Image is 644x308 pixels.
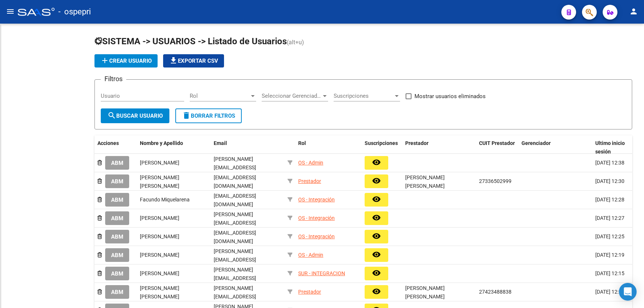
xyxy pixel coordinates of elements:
button: ABM [105,285,129,299]
button: Buscar Usuario [101,108,169,123]
mat-icon: remove_red_eye [372,158,381,167]
span: Gerenciador [521,140,551,146]
button: ABM [105,267,129,280]
span: Mostrar usuarios eliminados [414,92,486,101]
mat-icon: delete [182,111,191,120]
span: [PERSON_NAME][EMAIL_ADDRESS][PERSON_NAME][DOMAIN_NAME] [214,248,256,279]
mat-icon: remove_red_eye [372,287,381,296]
button: ABM [105,248,129,262]
span: Borrar Filtros [182,113,235,119]
span: Suscripciones [334,93,393,99]
span: [DATE] 12:25 [595,233,624,239]
span: CUIT Prestador [479,140,515,146]
span: ABM [111,215,123,222]
span: [PERSON_NAME] [140,160,179,166]
span: Buscar Usuario [107,113,163,119]
span: Facundo Miquelarena [140,197,190,203]
span: [DATE] 12:11 [595,289,624,295]
datatable-header-cell: Rol [295,135,362,160]
mat-icon: remove_red_eye [372,176,381,185]
span: - ospepri [58,4,91,20]
span: ABM [111,270,123,277]
span: [DATE] 12:30 [595,178,624,184]
span: ABM [111,289,123,295]
mat-icon: remove_red_eye [372,250,381,259]
span: Ultimo inicio sesión [595,140,625,155]
h3: Filtros [101,74,126,84]
div: OS - Integración [298,195,335,204]
datatable-header-cell: Gerenciador [519,135,592,160]
datatable-header-cell: Acciones [94,135,137,160]
span: 27423488838 [479,289,512,295]
mat-icon: file_download [169,56,178,65]
button: Crear Usuario [94,54,158,68]
span: [DATE] 12:27 [595,215,624,221]
span: [PERSON_NAME][EMAIL_ADDRESS][DOMAIN_NAME] [214,156,256,179]
span: Rol [190,93,249,99]
span: [PERSON_NAME] [PERSON_NAME] [PERSON_NAME] [140,174,179,197]
button: Borrar Filtros [175,108,242,123]
span: 27336502999 [479,178,512,184]
span: [PERSON_NAME] [140,233,179,239]
span: Crear Usuario [100,58,152,64]
span: ABM [111,178,123,185]
div: OS - Integración [298,214,335,222]
div: OS - Admin [298,251,323,259]
span: ABM [111,160,123,166]
button: Exportar CSV [163,54,224,68]
span: Rol [298,140,306,146]
span: [PERSON_NAME] [140,215,179,221]
button: ABM [105,211,129,225]
datatable-header-cell: Nombre y Apellido [137,135,211,160]
button: ABM [105,193,129,207]
div: Prestador [298,288,321,296]
mat-icon: remove_red_eye [372,195,381,204]
div: OS - Integración [298,232,335,241]
datatable-header-cell: Prestador [402,135,476,160]
span: SISTEMA -> USUARIOS -> Listado de Usuarios [94,36,287,46]
mat-icon: remove_red_eye [372,232,381,240]
span: [EMAIL_ADDRESS][DOMAIN_NAME] [214,174,256,189]
datatable-header-cell: CUIT Prestador [476,135,519,160]
span: Email [214,140,227,146]
span: [PERSON_NAME][EMAIL_ADDRESS][PERSON_NAME][DOMAIN_NAME] [214,211,256,242]
mat-icon: remove_red_eye [372,269,381,277]
mat-icon: remove_red_eye [372,213,381,222]
div: Prestador [298,177,321,186]
span: [PERSON_NAME] [PERSON_NAME] [PERSON_NAME] [405,174,445,197]
mat-icon: add [100,56,109,65]
span: [DATE] 12:19 [595,252,624,258]
div: Open Intercom Messenger [619,283,637,301]
span: [EMAIL_ADDRESS][DOMAIN_NAME] [214,193,256,207]
span: [DATE] 12:15 [595,270,624,276]
span: [PERSON_NAME][EMAIL_ADDRESS][DOMAIN_NAME] [214,285,256,308]
span: Exportar CSV [169,58,218,64]
mat-icon: search [107,111,116,120]
div: OS - Admin [298,159,323,167]
span: Suscripciones [365,140,398,146]
span: [PERSON_NAME] [140,252,179,258]
span: ABM [111,233,123,240]
span: ABM [111,197,123,203]
mat-icon: person [629,7,638,16]
button: ABM [105,156,129,170]
span: (alt+u) [287,39,304,46]
datatable-header-cell: Ultimo inicio sesión [592,135,644,160]
span: Seleccionar Gerenciador [262,93,321,99]
span: [PERSON_NAME] [140,270,179,276]
span: [DATE] 12:28 [595,197,624,203]
mat-icon: menu [6,7,15,16]
span: [PERSON_NAME] [PERSON_NAME] [PERSON_NAME] [140,285,179,308]
span: Prestador [405,140,428,146]
button: ABM [105,230,129,243]
span: Acciones [97,140,119,146]
div: SUR - INTEGRACION [298,269,345,278]
span: [PERSON_NAME][EMAIL_ADDRESS][PERSON_NAME][DOMAIN_NAME] [214,267,256,298]
span: ABM [111,252,123,259]
datatable-header-cell: Email [211,135,285,160]
button: ABM [105,174,129,188]
span: [DATE] 12:38 [595,160,624,166]
span: [PERSON_NAME] [PERSON_NAME] [PERSON_NAME] SOFIA [405,285,460,308]
span: [EMAIL_ADDRESS][DOMAIN_NAME] [214,230,256,244]
datatable-header-cell: Suscripciones [362,135,402,160]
